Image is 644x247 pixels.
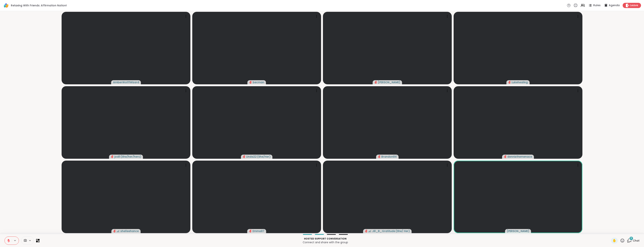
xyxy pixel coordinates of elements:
span: audio-muted [375,81,377,84]
span: Leave [630,4,638,7]
span: audio-muted [504,155,507,158]
span: Agenda [609,4,620,7]
p: Connect and share with the group [42,240,609,244]
span: audio-muted [249,230,252,232]
span: becman [253,80,264,84]
span: jodi1 [114,155,120,159]
span: audio-muted [249,81,252,84]
span: ( She/Her ) [257,155,271,159]
span: Rules [593,4,601,7]
span: Jill_B_Gratitude [372,229,395,233]
span: [PERSON_NAME] [507,229,529,233]
span: Brandon84 [381,155,397,159]
span: [PERSON_NAME] [378,80,400,84]
span: audio-muted [243,155,245,158]
span: ( She/her/hers ) [121,155,141,159]
span: audio-muted [111,155,114,158]
span: ( She/ Her ) [396,229,410,233]
span: 8 [631,237,632,240]
span: audio-muted [365,230,368,232]
span: audio-muted [113,230,116,232]
span: Chat [633,239,640,243]
span: Lukehealing [512,80,528,84]
span: shelleehance [120,229,139,233]
img: ShareWell Logomark [3,2,9,9]
span: audio-muted [378,155,381,158]
span: ✋ [613,238,616,243]
span: Emma87 [253,229,264,233]
span: Linda22 [246,155,257,159]
span: Relaxing With Friends: Affirmation Nation! [11,4,67,7]
span: audio-muted [508,81,511,84]
span: AmberWolffWizard [113,80,139,84]
span: dennisthemenace [507,155,532,159]
p: Hosted support conversation [42,237,609,240]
